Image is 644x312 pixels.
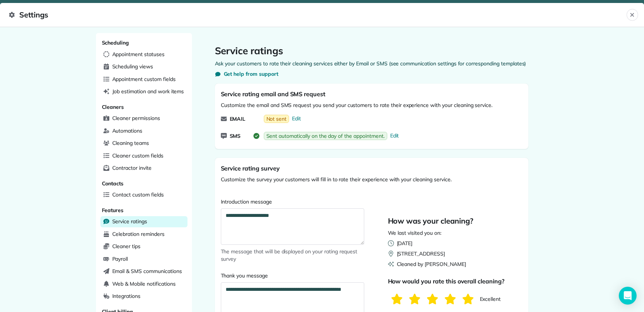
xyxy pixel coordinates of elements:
span: Sent automatically on the day of the appointment. [266,132,385,140]
a: Cleaner tips [100,241,187,252]
span: Email [230,115,246,123]
a: Job estimation and work items [100,86,187,97]
span: Features [102,207,124,214]
a: Cleaner permissions [100,113,187,124]
p: [DATE] [397,240,413,247]
button: Get help from support [215,70,278,78]
span: Integrations [112,292,141,300]
span: Cleaning teams [112,139,149,147]
p: We last visited you on: [388,229,473,237]
span: Cleaners [102,104,124,110]
span: Scheduling [102,39,129,46]
a: Automations [100,126,187,137]
h2: Service rating survey [221,164,522,173]
span: Edit [390,132,399,140]
span: Excellent [480,295,501,303]
p: [STREET_ADDRESS] [397,250,445,257]
h2: How was your cleaning? [388,216,473,226]
div: Open Intercom Messenger [619,287,637,305]
a: Email & SMS communications [100,266,187,277]
a: Appointment statuses [100,49,187,60]
a: Contact custom fields [100,189,187,201]
p: Customize the email and SMS request you send your customers to rate their experience with your cl... [221,101,493,109]
a: Payroll [100,254,187,265]
span: Cleaner tips [112,243,141,250]
span: Not sent [266,115,287,123]
span: Cleaner permissions [112,114,160,122]
span: Celebration reminders [112,230,165,238]
h2: Service rating email and SMS request [221,90,326,98]
a: Scheduling views [100,61,187,72]
span: Job estimation and work items [112,88,184,95]
span: Get help from support [224,70,278,78]
a: Not sentEdit [262,112,304,126]
span: Settings [9,9,627,21]
span: Web & Mobile notifications [112,280,176,287]
a: Appointment custom fields [100,74,187,85]
label: Thank you message [221,272,364,279]
h1: Service ratings [215,45,528,57]
a: Service ratings [100,216,187,227]
span: Automations [112,127,143,134]
span: Scheduling views [112,63,153,70]
p: Customize the survey your customers will fill in to rate their experience with your cleaning serv... [221,176,522,183]
a: Sent automatically on the day of the appointment.Edit [262,129,402,143]
p: Cleaned by [PERSON_NAME] [397,260,466,268]
span: Edit [292,115,301,123]
a: Web & Mobile notifications [100,279,187,290]
span: Contacts [102,180,124,187]
span: SMS [230,132,241,140]
span: The message that will be displayed on your rating request survey [221,248,364,263]
span: Appointment statuses [112,51,165,58]
span: Contact custom fields [112,191,164,198]
span: Cleaner custom fields [112,152,163,159]
label: Introduction message [221,198,364,205]
span: Service ratings [112,218,147,225]
a: Celebration reminders [100,229,187,240]
button: Close [627,9,638,21]
p: Ask your customers to rate their cleaning services either by Email or SMS (see communication sett... [215,60,528,67]
a: Contractor invite [100,163,187,174]
label: How would you rate this overall cleaning? [388,277,514,286]
span: Email & SMS communications [112,267,182,275]
span: Contractor invite [112,164,152,172]
a: Cleaning teams [100,138,187,149]
a: Integrations [100,291,187,302]
span: Appointment custom fields [112,75,176,83]
span: Payroll [112,255,128,263]
a: Cleaner custom fields [100,150,187,162]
